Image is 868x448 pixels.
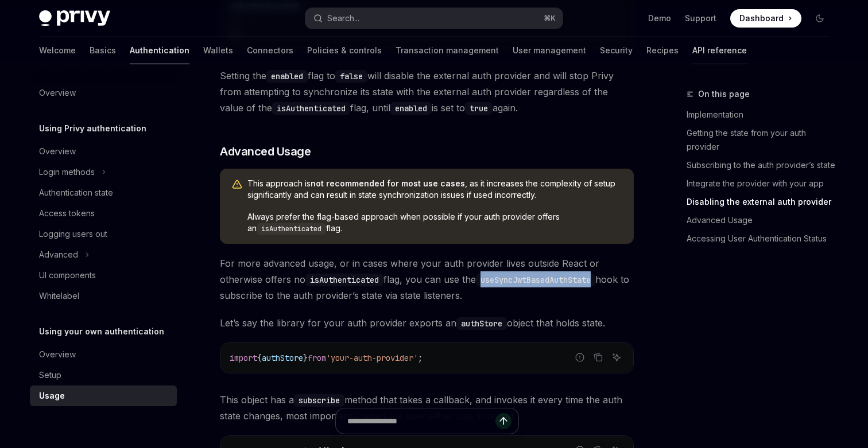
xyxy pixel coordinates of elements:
[335,70,367,83] code: false
[39,186,113,200] div: Authentication state
[272,102,350,115] code: isAuthenticated
[247,211,622,235] span: Always prefer the flag-based approach when possible if your auth provider offers an flag.
[39,37,76,64] a: Welcome
[39,86,76,100] div: Overview
[30,224,177,244] a: Logging users out
[39,122,146,135] h5: Using Privy authentication
[220,255,634,303] span: For more advanced usage, or in cases where your auth provider lives outside React or otherwise of...
[30,265,177,286] a: UI components
[347,408,495,434] input: Ask a question...
[39,348,76,361] div: Overview
[326,353,418,363] span: 'your-auth-provider'
[687,124,838,156] a: Getting the state from your auth provider
[220,315,634,331] span: Let’s say the library for your auth provider exports an object that holds state.
[257,353,262,363] span: {
[30,203,177,224] a: Access tokens
[572,350,587,365] button: Report incorrect code
[30,344,177,365] a: Overview
[685,13,716,24] a: Support
[231,179,243,190] svg: Warning
[90,37,116,64] a: Basics
[30,385,177,406] a: Usage
[648,13,671,24] a: Demo
[687,193,838,211] a: Disabling the external auth provider
[327,11,359,25] div: Search...
[257,223,326,235] code: isAuthenticated
[39,165,95,179] div: Login methods
[687,106,838,124] a: Implementation
[30,162,177,182] button: Toggle Login methods section
[39,227,107,241] div: Logging users out
[609,350,624,365] button: Ask AI
[308,353,326,363] span: from
[220,143,311,159] span: Advanced Usage
[230,353,257,363] span: import
[303,353,308,363] span: }
[294,394,344,407] code: subscribe
[476,274,595,286] code: useSyncJwtBasedAuthState
[305,8,563,29] button: Open search
[418,353,423,363] span: ;
[30,286,177,306] a: Whitelabel
[390,102,432,115] code: enabled
[687,211,838,229] a: Advanced Usage
[39,268,96,282] div: UI components
[730,9,801,28] a: Dashboard
[247,178,622,201] span: This approach is , as it increases the complexity of setup significantly and can result in state ...
[307,37,382,64] a: Policies & controls
[39,389,65,403] div: Usage
[692,37,747,64] a: API reference
[513,37,586,64] a: User management
[687,229,838,248] a: Accessing User Authentication Status
[465,102,493,115] code: true
[396,37,499,64] a: Transaction management
[30,141,177,162] a: Overview
[544,14,556,23] span: ⌘ K
[39,10,110,26] img: dark logo
[30,365,177,385] a: Setup
[311,178,465,188] strong: not recommended for most use cases
[698,87,750,101] span: On this page
[220,68,634,116] span: Setting the flag to will disable the external auth provider and will stop Privy from attempting t...
[456,317,507,330] code: authStore
[30,182,177,203] a: Authentication state
[39,145,76,158] div: Overview
[591,350,606,365] button: Copy the contents from the code block
[39,248,78,262] div: Advanced
[39,325,164,338] h5: Using your own authentication
[687,156,838,174] a: Subscribing to the auth provider’s state
[203,37,233,64] a: Wallets
[739,13,784,24] span: Dashboard
[305,274,383,286] code: isAuthenticated
[262,353,303,363] span: authStore
[130,37,189,64] a: Authentication
[39,289,79,303] div: Whitelabel
[266,70,308,83] code: enabled
[39,368,61,382] div: Setup
[30,83,177,103] a: Overview
[247,37,293,64] a: Connectors
[646,37,679,64] a: Recipes
[39,207,95,220] div: Access tokens
[30,244,177,265] button: Toggle Advanced section
[600,37,633,64] a: Security
[220,392,634,424] span: This object has a method that takes a callback, and invokes it every time the auth state changes,...
[811,9,829,28] button: Toggle dark mode
[495,413,511,429] button: Send message
[687,174,838,193] a: Integrate the provider with your app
